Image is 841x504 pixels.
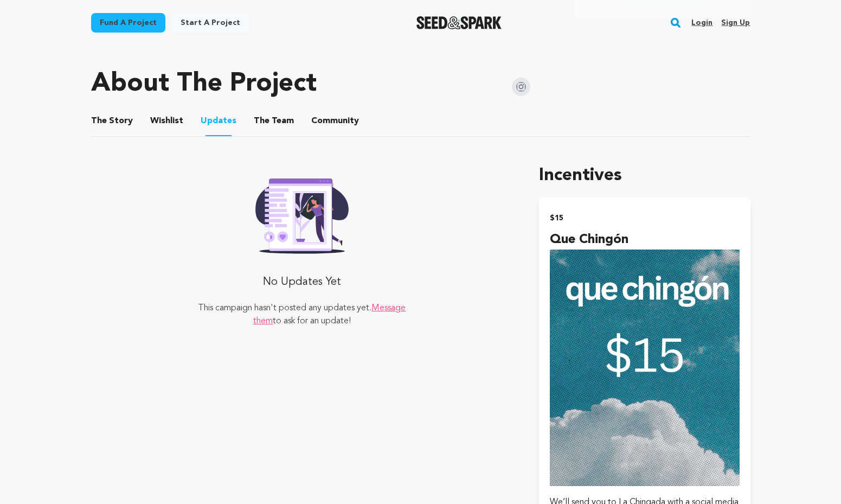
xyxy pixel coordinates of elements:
[254,114,269,127] span: The
[91,114,133,127] span: Story
[254,114,294,127] span: Team
[253,304,406,326] a: Message them
[416,16,502,29] a: Seed&Spark Homepage
[721,14,750,31] a: Sign up
[150,114,183,127] span: Wishlist
[512,78,530,96] img: Seed&Spark Instagram Icon
[550,250,739,487] img: incentive
[550,210,739,226] h2: $15
[416,16,502,29] img: Seed&Spark Logo Dark Mode
[201,114,236,127] span: Updates
[172,13,249,33] a: Start a project
[91,114,107,127] span: The
[247,171,357,254] img: Seed&Spark Rafiki Image
[91,71,317,97] h1: About The Project
[691,14,712,31] a: Login
[550,230,739,250] h4: Que chingón
[91,13,165,33] a: Fund a project
[539,163,750,189] h1: Incentives
[196,271,407,293] p: No Updates Yet
[311,114,359,127] span: Community
[196,302,407,328] p: This campaign hasn't posted any updates yet. to ask for an update!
